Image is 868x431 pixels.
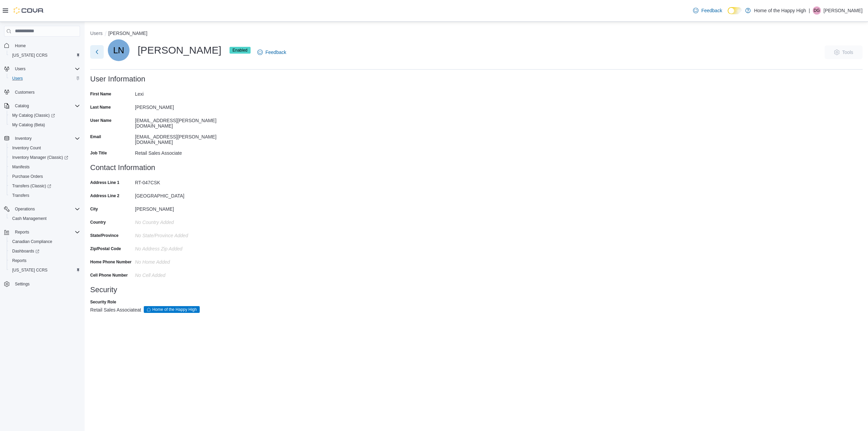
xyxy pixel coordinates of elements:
[12,134,34,143] button: Inventory
[7,191,83,200] button: Transfers
[90,45,104,59] button: Next
[12,76,23,81] span: Users
[9,144,80,152] span: Inventory Count
[90,273,128,278] label: Cell Phone Number
[12,258,26,263] span: Reports
[9,163,80,171] span: Manifests
[90,259,132,265] label: Home Phone Number
[12,248,39,254] span: Dashboards
[842,49,853,56] span: Tools
[12,65,80,73] span: Users
[9,51,80,59] span: Washington CCRS
[12,102,32,110] button: Catalog
[12,267,47,273] span: [US_STATE] CCRS
[9,172,46,181] a: Purchase Orders
[7,265,83,275] button: [US_STATE] CCRS
[7,246,83,256] a: Dashboards
[7,162,83,172] button: Manifests
[9,247,42,255] a: Dashboards
[15,281,29,287] span: Settings
[7,143,83,153] button: Inventory Count
[12,155,68,160] span: Inventory Manager (Classic)
[135,257,226,265] div: No Home added
[9,121,80,129] span: My Catalog (Beta)
[7,181,83,191] a: Transfers (Classic)
[9,238,55,246] a: Canadian Compliance
[12,164,29,170] span: Manifests
[12,280,80,288] span: Settings
[12,53,47,58] span: [US_STATE] CCRS
[9,182,54,190] a: Transfers (Classic)
[7,153,83,162] a: Inventory Manager (Classic)
[12,228,32,236] button: Reports
[1,134,83,143] button: Inventory
[135,217,226,225] div: No Country Added
[728,7,742,14] input: Dark Mode
[12,65,28,73] button: Users
[12,102,80,110] span: Catalog
[135,148,226,156] div: Retail Sales Associate
[108,39,251,61] div: [PERSON_NAME]
[12,193,29,198] span: Transfers
[135,230,226,238] div: No State/Province Added
[255,45,289,59] a: Feedback
[135,131,226,145] div: [EMAIL_ADDRESS][PERSON_NAME][DOMAIN_NAME]
[14,7,44,14] img: Cova
[90,105,111,110] label: Last Name
[90,134,101,139] label: Email
[7,51,83,60] button: [US_STATE] CCRS
[9,214,80,223] span: Cash Management
[135,89,226,97] div: Lexi
[265,49,286,56] span: Feedback
[135,270,226,278] div: No Cell added
[4,38,80,307] nav: Complex example
[754,6,806,15] p: Home of the Happy High
[12,174,43,179] span: Purchase Orders
[90,193,119,199] label: Address Line 2
[12,228,80,236] span: Reports
[9,172,80,181] span: Purchase Orders
[135,243,226,251] div: No Address Zip added
[9,266,80,274] span: Washington CCRS
[113,39,124,61] span: LN
[1,227,83,237] button: Reports
[9,191,80,200] span: Transfers
[825,45,863,59] button: Tools
[108,39,130,61] div: Lexi Nelson
[12,134,80,143] span: Inventory
[9,144,44,152] a: Inventory Count
[1,64,83,74] button: Users
[15,103,29,109] span: Catalog
[1,101,83,111] button: Catalog
[9,111,80,119] span: My Catalog (Classic)
[9,257,80,265] span: Reports
[90,31,103,36] button: Users
[9,247,80,255] span: Dashboards
[135,190,226,199] div: [GEOGRAPHIC_DATA]
[9,163,32,171] a: Manifests
[7,120,83,130] button: My Catalog (Beta)
[90,164,155,172] h3: Contact Information
[690,4,725,17] a: Feedback
[9,257,29,265] a: Reports
[90,206,98,212] label: City
[90,180,119,185] label: Address Line 1
[90,30,863,38] nav: An example of EuiBreadcrumbs
[1,279,83,289] button: Settings
[7,172,83,181] button: Purchase Orders
[90,220,106,225] label: Country
[9,214,49,223] a: Cash Management
[15,136,32,141] span: Inventory
[233,47,248,53] span: Enabled
[9,266,50,274] a: [US_STATE] CCRS
[701,7,722,14] span: Feedback
[90,75,145,83] h3: User Information
[9,182,80,190] span: Transfers (Classic)
[12,239,52,244] span: Canadian Compliance
[7,214,83,223] button: Cash Management
[90,306,863,313] div: Retail Sales Associate at
[144,306,200,313] span: Home of the Happy High
[12,113,55,118] span: My Catalog (Classic)
[9,153,71,162] a: Inventory Manager (Classic)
